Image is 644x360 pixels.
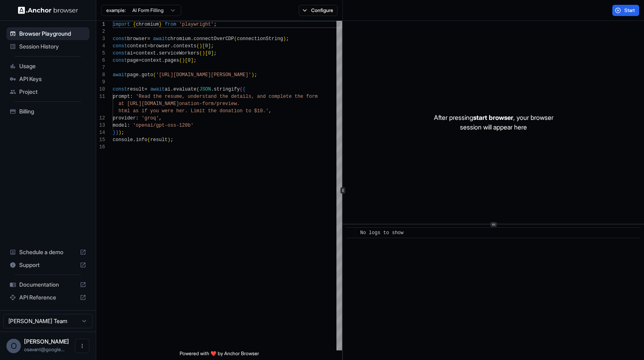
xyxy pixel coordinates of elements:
span: page [127,72,139,78]
div: 16 [96,144,105,151]
span: const [113,51,127,56]
span: ; [214,22,217,27]
span: prompt [113,94,130,99]
span: Schedule a demo [19,248,77,256]
span: const [113,58,127,63]
span: .' [263,108,268,114]
span: : [127,123,130,128]
span: ; [211,43,214,49]
span: ) [182,58,185,63]
div: 13 [96,122,105,129]
div: Documentation [6,278,89,291]
span: connectionString [237,36,283,42]
span: import [113,22,130,27]
span: ai [165,87,170,92]
span: ( [199,51,202,56]
span: info [136,137,148,143]
span: chromium [168,36,191,42]
span: [ [205,51,208,56]
span: ) [202,51,205,56]
span: Omkar Savant [24,338,69,345]
div: 11 [96,93,105,100]
span: 0 [205,43,208,49]
div: 6 [96,57,105,64]
span: ( [147,137,150,143]
span: result [150,137,168,143]
div: API Reference [6,291,89,304]
span: const [113,36,127,42]
span: provider [113,115,136,121]
span: ; [194,58,196,63]
span: 'openai/gpt-oss-120b' [133,123,193,128]
span: osavant@google.com [24,346,65,352]
div: Session History [6,40,89,53]
span: evaluate [173,87,196,92]
span: . [170,87,173,92]
span: = [139,58,142,63]
span: onation-form/preview. [179,101,240,107]
span: . [139,72,142,78]
img: Anchor Logo [18,6,78,14]
span: contexts [173,43,196,49]
span: . [133,137,136,143]
span: Powered with ❤️ by Anchor Browser [180,350,259,360]
div: 10 [96,86,105,93]
span: model [113,123,127,128]
div: 1 [96,21,105,28]
button: Start [612,5,639,16]
div: Browser Playground [6,27,89,40]
span: JSON [199,87,211,92]
span: ( [196,87,199,92]
span: context [127,43,147,49]
span: connectOverCDP [194,36,234,42]
span: ; [286,36,289,42]
span: ( [240,87,243,92]
span: const [113,43,127,49]
span: browser [127,36,147,42]
span: pages [165,58,179,63]
span: await [150,87,165,92]
span: = [133,51,136,56]
span: , [159,115,162,121]
span: : [136,115,139,121]
span: at [URL][DOMAIN_NAME] [118,101,179,107]
div: 12 [96,115,105,122]
span: { [133,22,136,27]
span: html as if you were her. Limit the donation to $10 [118,108,263,114]
button: Open menu [75,339,89,353]
div: Billing [6,105,89,118]
span: ) [168,137,170,143]
span: ( [153,72,156,78]
span: example: [106,7,126,14]
span: start browser [473,113,513,121]
span: ) [199,43,202,49]
span: No logs to show [360,230,403,236]
span: 0 [208,51,211,56]
span: serviceWorkers [159,51,199,56]
span: . [162,58,164,63]
span: ) [115,130,118,136]
span: } [113,130,115,136]
span: await [153,36,168,42]
span: lete the form [280,94,318,99]
button: Configure [299,5,338,16]
span: ) [283,36,286,42]
span: ( [179,58,182,63]
span: ( [234,36,237,42]
span: API Reference [19,293,77,301]
div: 8 [96,71,105,79]
span: Session History [19,42,86,51]
span: context [142,58,162,63]
span: result [127,87,144,92]
span: browser [150,43,170,49]
span: = [144,87,147,92]
span: } [159,22,162,27]
div: 7 [96,64,105,71]
span: 'groq' [142,115,159,121]
p: After pressing , your browser session will appear here [434,113,553,132]
div: 2 [96,28,105,35]
span: { [243,87,245,92]
span: stringify [214,87,240,92]
span: . [156,51,159,56]
span: . [170,43,173,49]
